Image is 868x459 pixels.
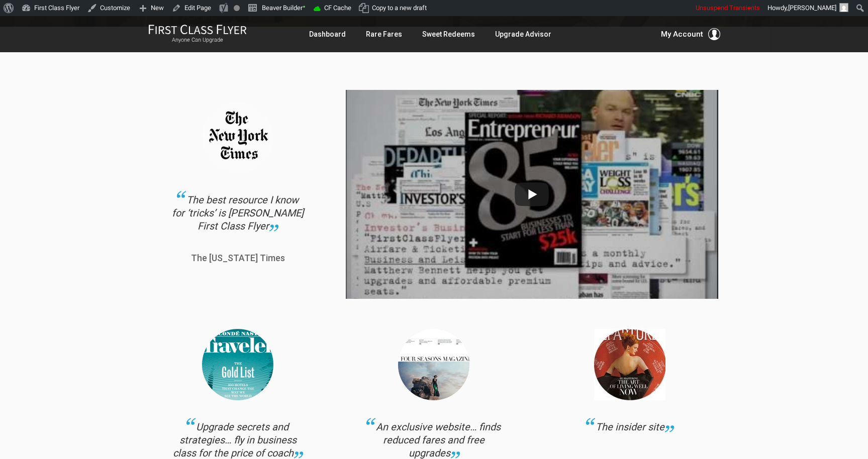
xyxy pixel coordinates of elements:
img: Traveler.png [202,329,273,400]
img: First Class Flyer [148,24,247,35]
a: Dashboard [309,25,346,43]
img: YouTube video [346,55,718,333]
img: Departures.jpg [594,329,665,400]
span: My Account [661,28,703,40]
a: First Class FlyerAnyone Can Upgrade [148,24,247,44]
img: Fourseasons.png [398,329,469,400]
a: Upgrade Advisor [495,25,551,43]
span: [PERSON_NAME] [788,4,836,12]
div: The best resource I know for ‘tricks’ is [PERSON_NAME] First Class Flyer [170,193,306,244]
button: My Account [661,28,720,40]
small: Anyone Can Upgrade [148,37,247,44]
p: The [US_STATE] Times [170,254,306,263]
img: new_york_times_testimonial.png [202,102,273,173]
span: Unsuspend Transients [696,4,760,12]
a: Rare Fares [366,25,402,43]
a: Sweet Redeems [422,25,475,43]
span: • [303,2,306,12]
